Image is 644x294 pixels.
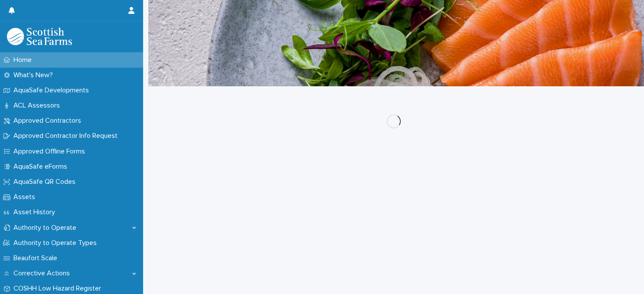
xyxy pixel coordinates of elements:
p: Approved Contractor Info Request [10,132,124,140]
p: Authority to Operate [10,224,83,232]
p: AquaSafe eForms [10,163,74,171]
img: bPIBxiqnSb2ggTQWdOVV [7,28,72,45]
p: AquaSafe Developments [10,86,96,95]
p: What's New? [10,71,60,79]
p: AquaSafe QR Codes [10,178,82,186]
p: Asset History [10,208,62,216]
p: COSHH Low Hazard Register [10,284,108,293]
p: Approved Offline Forms [10,147,92,156]
p: Authority to Operate Types [10,239,104,247]
p: Home [10,56,39,64]
p: Approved Contractors [10,117,88,125]
p: Assets [10,193,42,201]
p: Beaufort Scale [10,254,64,262]
p: Corrective Actions [10,269,77,278]
p: ACL Assessors [10,101,67,110]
